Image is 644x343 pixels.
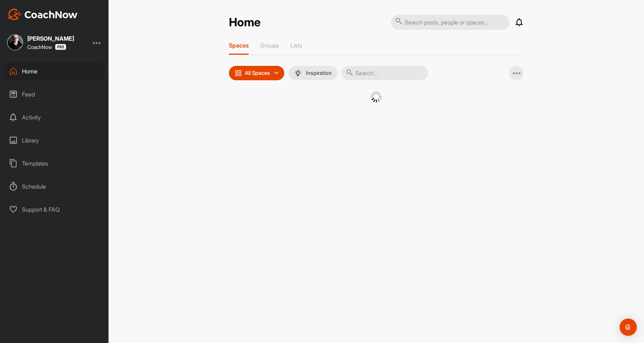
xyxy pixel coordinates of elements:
p: Lists [290,42,302,49]
img: menuIcon [294,69,302,77]
p: Spaces [229,42,249,49]
p: All Spaces [245,70,270,76]
div: Library [4,131,105,149]
div: Templates [4,154,105,172]
input: Search... [342,66,428,80]
p: Inspiration [306,70,332,76]
img: CoachNow Pro [55,44,66,50]
div: Activity [4,108,105,126]
div: [PERSON_NAME] [27,36,74,41]
div: Feed [4,85,105,103]
div: Support & FAQ [4,200,105,218]
img: G6gVgL6ErOh57ABN0eRmCEwV0I4iEi4d8EwaPGI0tHgoAbU4EAHFLEQAh+QQFCgALACwIAA4AGAASAAAEbHDJSesaOCdk+8xg... [371,91,382,103]
div: Home [4,62,105,80]
input: Search posts, people or spaces... [391,15,510,30]
div: Schedule [4,177,105,195]
h2: Home [229,15,261,30]
img: icon [235,69,242,77]
p: Groups [260,42,279,49]
div: CoachNow [27,44,66,50]
img: CoachNow [7,9,78,20]
div: Open Intercom Messenger [620,319,637,336]
img: square_d7b6dd5b2d8b6df5777e39d7bdd614c0.jpg [7,35,23,50]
